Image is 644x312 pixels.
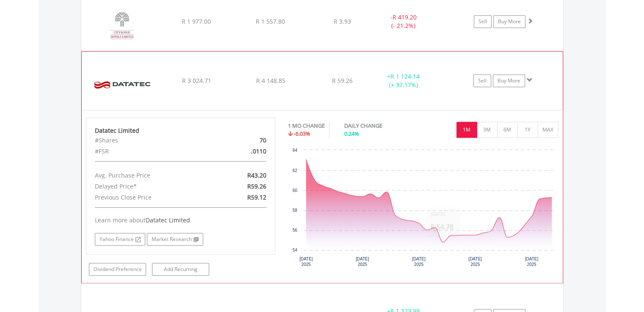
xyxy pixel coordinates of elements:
[356,257,369,267] text: [DATE] 2025
[293,228,298,233] text: 56
[344,130,359,137] span: 0.24%
[256,17,285,25] span: R 1 557.80
[288,146,558,273] div: Chart. Highcharts interactive chart.
[89,263,146,276] a: Dividend Preference
[86,3,158,49] img: EQU.ZA.CLH.png
[95,216,267,224] div: Learn more about
[256,77,285,85] span: R 4 148.85
[88,146,211,157] div: #FSR
[390,72,420,80] span: R 1 124.14
[88,192,211,203] div: Previous Close Price
[288,146,558,273] svg: Interactive chart
[293,188,298,193] text: 60
[288,122,325,130] div: 1 MO CHANGE
[88,181,211,192] div: Delayed Price*
[293,248,298,252] text: 54
[247,171,266,179] span: R43.20
[88,170,211,181] div: Avg. Purchase Price
[95,126,267,135] div: Datatec Limited
[456,122,477,138] button: 1M
[86,62,159,108] img: EQU.ZA.DTC.png
[517,122,538,138] button: 1Y
[332,77,353,85] span: R 59.26
[211,146,273,157] div: .0110
[392,13,417,21] span: R 419.20
[95,233,145,246] a: Yahoo Finance
[299,257,313,267] text: [DATE] 2025
[293,208,298,213] text: 58
[182,17,211,25] span: R 1 977.00
[538,122,558,138] button: MAX
[182,77,211,85] span: R 3 024.71
[474,15,492,28] a: Sell
[371,72,435,89] div: + (+ 37.17%)
[344,122,412,130] div: DAILY CHANGE
[473,74,491,87] a: Sell
[294,130,310,137] span: -6.03%
[525,257,539,267] text: [DATE] 2025
[293,168,298,173] text: 62
[493,15,525,28] a: Buy More
[146,216,190,224] span: Datatec Limited
[493,74,525,87] a: Buy More
[477,122,498,138] button: 3M
[293,148,298,153] text: 64
[412,257,426,267] text: [DATE] 2025
[372,13,436,30] div: - (- 21.2%)
[497,122,518,138] button: 6M
[247,182,266,190] span: R59.26
[468,257,482,267] text: [DATE] 2025
[334,17,351,25] span: R 3.93
[152,263,209,276] a: Add Recurring
[88,135,211,146] div: #Shares
[211,135,273,146] div: 70
[247,193,266,201] span: R59.12
[147,233,203,246] a: Market Research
